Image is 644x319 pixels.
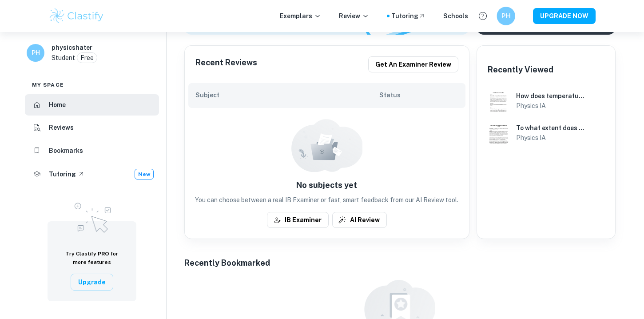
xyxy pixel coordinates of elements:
h6: Reviews [49,123,74,132]
h6: Physics IA [516,101,585,111]
a: Reviews [25,117,159,139]
button: IB Examiner [267,212,329,228]
h6: How does temperature (25.0°C, 35.0°C, 45.0°C, 55.0°C, and 65.0°C) affect the viscosity of honey, ... [516,91,585,101]
button: Help and Feedback [475,8,490,24]
button: Upgrade [71,274,113,291]
h6: Recently Bookmarked [184,257,270,269]
a: Bookmarks [25,140,159,161]
button: UPGRADE NOW [533,8,596,24]
img: Physics IA example thumbnail: How does temperature (25.0°C, 35.0°C, 45 [488,90,509,112]
h6: To what extent does the increase in the concentration of sugar in water (100, 150, 200, 250, 300,... [516,123,585,133]
a: Schools [443,11,468,21]
h6: Home [49,100,66,110]
h6: PH [31,48,41,58]
a: Home [25,94,159,116]
p: Review [339,11,369,21]
h6: No subjects yet [188,179,465,191]
h6: Physics IA [516,133,585,143]
p: Exemplars [280,11,321,21]
button: Get an examiner review [368,56,458,72]
a: Physics IA example thumbnail: How does temperature (25.0°C, 35.0°C, 45How does temperature (25.0°... [484,87,608,115]
h6: Tutoring [49,169,76,179]
span: My space [32,81,64,89]
h6: Recently Viewed [488,64,553,76]
h6: Try Clastify for more features [58,250,126,267]
a: Tutoring [391,11,425,21]
a: Physics IA example thumbnail: To what extent does the increase in the To what extent does the inc... [484,119,608,147]
h6: Status [379,90,458,100]
h6: Recent Reviews [195,56,257,72]
h6: PH [501,11,511,21]
button: PH [497,7,515,25]
p: You can choose between a real IB Examiner or fast, smart feedback from our AI Review tool. [188,195,465,205]
h6: Bookmarks [49,146,83,156]
button: AI Review [332,212,387,228]
span: PRO [98,251,109,257]
img: Physics IA example thumbnail: To what extent does the increase in the [488,122,509,144]
img: Upgrade to Pro [70,197,114,235]
p: Student [52,53,75,63]
a: TutoringNew [25,163,159,185]
h6: physicshater [52,43,92,52]
p: Free [80,53,94,63]
img: Clastify logo [48,7,105,25]
h6: Subject [195,90,380,100]
span: New [135,170,153,178]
